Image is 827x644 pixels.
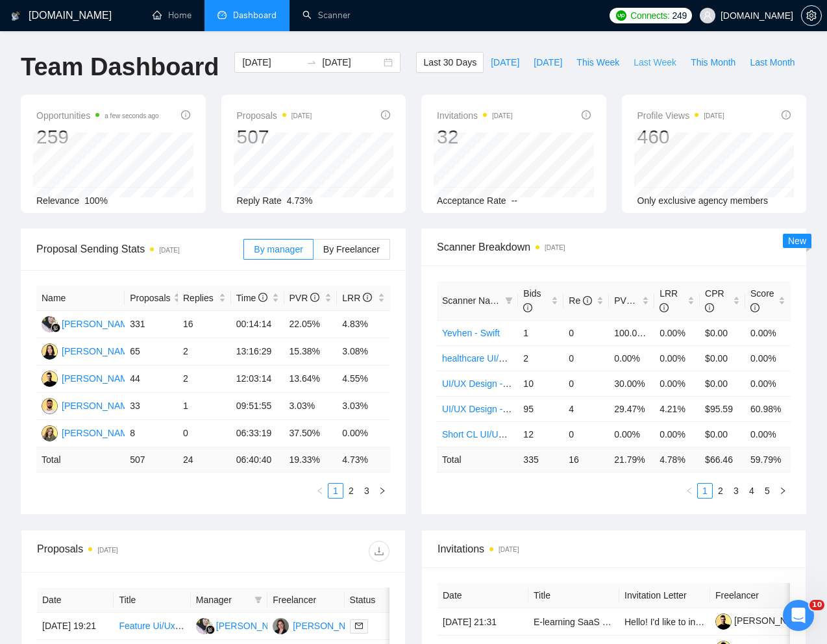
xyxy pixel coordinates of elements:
li: Previous Page [312,483,328,499]
td: 8 [125,420,178,447]
span: Last Month [750,55,795,69]
time: [DATE] [545,244,565,251]
li: 1 [328,483,343,499]
td: $ 66.46 [700,447,745,472]
a: KZ[PERSON_NAME] [42,400,136,410]
td: 0 [563,421,609,447]
td: 16 [178,311,231,338]
span: user [703,11,712,20]
td: $0.00 [700,421,745,447]
td: 0.00% [654,371,700,396]
td: 29.47% [609,396,654,421]
a: Short CL UI/UX Design - [PERSON_NAME] [442,429,618,440]
span: info-circle [523,303,532,312]
a: 2 [344,484,358,498]
th: Title [114,588,190,613]
span: swap-right [306,57,317,68]
a: FF[PERSON_NAME] [42,318,136,328]
li: Next Page [375,483,390,499]
a: UI/UX Design - Inna [442,378,523,389]
div: [PERSON_NAME] [62,371,136,386]
a: Feature Ui/Ux Mobile [119,621,204,631]
div: Proposals [37,541,214,562]
img: FF [42,316,58,332]
span: Connects: [630,8,669,23]
td: 3.03% [284,393,338,420]
span: info-circle [782,110,791,119]
a: 1 [698,484,712,498]
img: c1SzIbEPm00t23SiHkyARVMOmVneCY9unz2SixVBO24ER7hE6G1mrrfMXK5DrmUIab [715,613,732,630]
time: [DATE] [499,546,519,553]
td: $0.00 [700,320,745,345]
a: 3 [360,484,374,498]
time: [DATE] [704,112,724,119]
td: 0 [178,420,231,447]
button: This Month [684,52,743,73]
td: 2 [178,338,231,365]
span: filter [254,596,262,604]
div: [PERSON_NAME] [293,619,367,633]
button: [DATE] [484,52,526,73]
div: [PERSON_NAME] [62,344,136,358]
th: Date [438,583,528,608]
td: 4.78 % [654,447,700,472]
iframe: Intercom live chat [783,600,814,631]
td: E-learning SaaS Platform Developer Needed [528,608,619,636]
button: left [312,483,328,499]
a: MD[PERSON_NAME] [42,427,136,438]
img: FF [196,618,212,634]
li: 3 [728,483,744,499]
a: Yevhen - Swift [442,328,500,338]
th: Freelancer [267,588,344,613]
td: 2 [518,345,563,371]
th: Name [36,286,125,311]
button: download [369,541,389,562]
span: Reply Rate [237,195,282,206]
td: 06:40:40 [231,447,284,473]
span: Manager [196,593,249,607]
li: Previous Page [682,483,697,499]
td: 13:16:29 [231,338,284,365]
td: 10 [518,371,563,396]
time: [DATE] [97,547,117,554]
a: 1 [328,484,343,498]
th: Freelancer [710,583,801,608]
td: 4.21% [654,396,700,421]
span: filter [505,297,513,304]
a: 2 [713,484,728,498]
a: 3 [729,484,743,498]
td: 06:33:19 [231,420,284,447]
input: Start date [242,55,301,69]
td: [DATE] 19:21 [37,613,114,640]
td: 0.00% [609,421,654,447]
td: Feature Ui/Ux Mobile [114,613,190,640]
td: 37.50% [284,420,338,447]
td: 0.00% [745,421,791,447]
td: 335 [518,447,563,472]
span: filter [252,590,265,610]
div: 507 [237,125,312,149]
span: info-circle [750,303,759,312]
a: E-learning SaaS Platform Developer Needed [534,617,715,627]
th: Replies [178,286,231,311]
span: info-circle [381,110,390,119]
span: setting [802,10,821,21]
span: Relevance [36,195,79,206]
span: info-circle [310,293,319,302]
span: info-circle [583,296,592,305]
td: 100.00% [609,320,654,345]
span: Proposal Sending Stats [36,241,243,257]
span: Invitations [438,541,790,557]
span: Scanner Name [442,295,502,306]
td: 09:51:55 [231,393,284,420]
span: Opportunities [36,108,159,123]
span: By Freelancer [323,244,380,254]
span: to [306,57,317,68]
span: Last 30 Days [423,55,476,69]
td: 59.79 % [745,447,791,472]
td: 00:14:14 [231,311,284,338]
td: [DATE] 21:31 [438,608,528,636]
td: 24 [178,447,231,473]
span: info-circle [660,303,669,312]
div: [PERSON_NAME] [62,426,136,440]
